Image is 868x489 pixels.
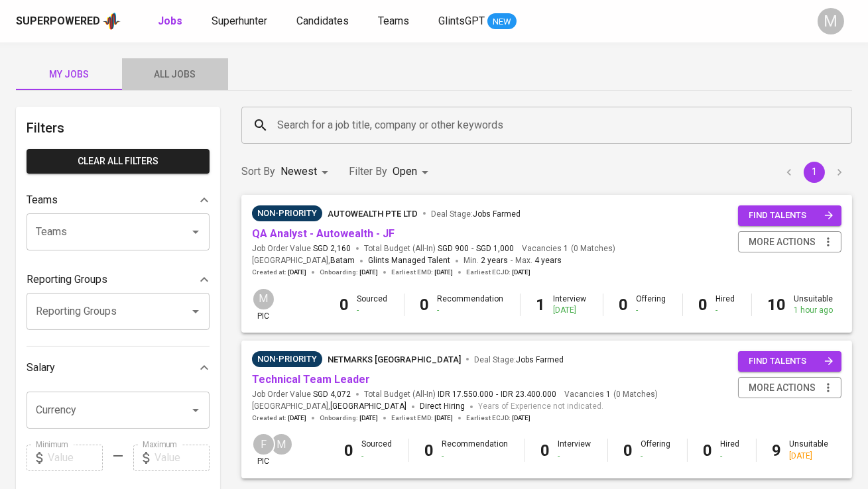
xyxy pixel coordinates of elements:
[438,305,504,316] div: -
[466,413,530,423] span: Earliest ECJD :
[16,14,100,29] div: Superpowered
[438,243,469,254] span: SGD 900
[345,441,354,460] b: 0
[641,439,671,461] div: Offering
[357,305,388,316] div: -
[749,354,834,369] span: find talents
[818,8,844,34] div: M
[48,445,103,471] input: Value
[738,205,841,226] button: find talents
[270,433,293,456] div: M
[738,351,841,372] button: find talents
[515,256,562,265] span: Max.
[252,353,322,366] span: Non-Priority
[768,296,786,314] b: 10
[212,13,270,30] a: Superhunter
[442,451,509,462] div: -
[749,208,834,223] span: find talents
[511,254,513,268] span: -
[313,243,351,254] span: SGD 2,160
[716,294,735,316] div: Hired
[554,305,587,316] div: [DATE]
[438,389,493,400] span: IDR 17.550.000
[512,413,530,423] span: [DATE]
[522,243,615,254] span: Vacancies ( 0 Matches )
[27,266,210,293] div: Reporting Groups
[464,256,508,265] span: Min.
[496,389,498,400] span: -
[420,402,465,411] span: Direct Hiring
[252,288,275,322] div: pic
[738,231,841,253] button: more actions
[512,268,530,277] span: [DATE]
[130,66,220,83] span: All Jobs
[27,187,210,213] div: Teams
[252,400,406,413] span: [GEOGRAPHIC_DATA] ,
[425,441,434,460] b: 0
[362,451,393,462] div: -
[438,13,517,30] a: GlintsGPT NEW
[466,268,530,277] span: Earliest ECJD :
[320,413,378,423] span: Onboarding :
[27,117,210,138] h6: Filters
[434,413,453,423] span: [DATE]
[27,360,55,376] p: Salary
[252,389,351,400] span: Job Order Value
[330,400,406,413] span: [GEOGRAPHIC_DATA]
[721,451,740,462] div: -
[637,294,666,316] div: Offering
[501,389,556,400] span: IDR 23.400.000
[252,351,322,367] div: Sufficient Talents in Pipeline
[619,296,629,314] b: 0
[37,153,199,170] span: Clear All filters
[474,355,564,364] span: Deal Stage :
[296,13,351,30] a: Candidates
[158,15,182,27] b: Jobs
[103,11,121,31] img: app logo
[158,13,185,30] a: Jobs
[252,373,370,386] a: Technical Team Leader
[471,243,473,254] span: -
[776,162,852,183] nav: pagination navigation
[252,433,275,467] div: pic
[364,243,514,254] span: Total Budget (All-In)
[364,389,556,400] span: Total Budget (All-In)
[155,445,210,471] input: Value
[252,433,275,456] div: F
[27,149,210,174] button: Clear All filters
[280,160,333,184] div: Newest
[558,451,591,462] div: -
[328,209,418,219] span: AUTOWEALTH PTE LTD
[349,164,387,180] p: Filter By
[704,441,713,460] b: 0
[749,380,816,396] span: more actions
[252,243,351,254] span: Job Order Value
[328,354,461,364] span: Netmarks [GEOGRAPHIC_DATA]
[362,439,393,461] div: Sourced
[476,243,514,254] span: SGD 1,000
[27,192,58,208] p: Teams
[641,451,671,462] div: -
[442,439,509,461] div: Recommendation
[420,296,430,314] b: 0
[288,413,306,423] span: [DATE]
[378,15,409,27] span: Teams
[340,296,349,314] b: 0
[252,207,322,220] span: Non-Priority
[252,268,306,277] span: Created at :
[790,451,829,462] div: [DATE]
[473,209,521,219] span: Jobs Farmed
[699,296,708,314] b: 0
[212,15,267,27] span: Superhunter
[313,389,351,400] span: SGD 4,072
[554,294,587,316] div: Interview
[27,354,210,381] div: Salary
[478,400,603,413] span: Years of Experience not indicated.
[558,439,591,461] div: Interview
[252,254,355,268] span: [GEOGRAPHIC_DATA] ,
[320,268,378,277] span: Onboarding :
[804,162,825,183] button: page 1
[562,243,568,254] span: 1
[534,256,562,265] span: 4 years
[252,413,306,423] span: Created at :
